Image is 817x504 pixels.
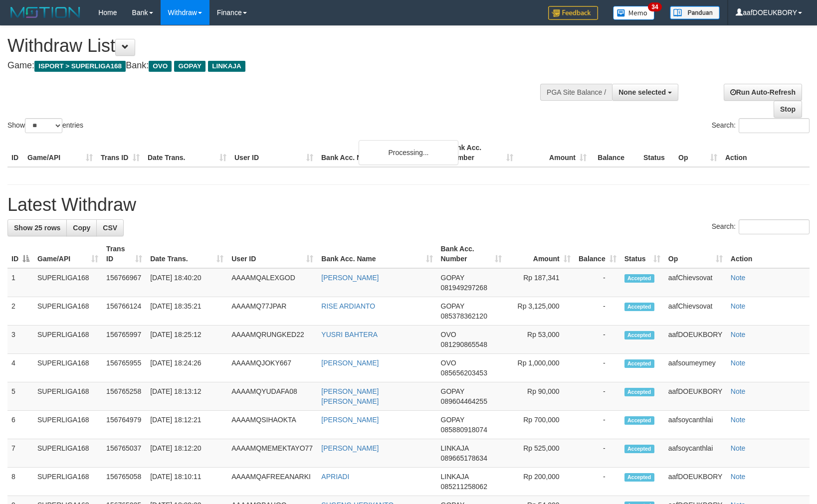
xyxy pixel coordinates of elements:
[7,240,33,268] th: ID: activate to sort column descending
[102,326,146,354] td: 156765997
[731,302,746,310] a: Note
[441,444,469,452] span: LINKAJA
[591,139,639,167] th: Balance
[724,84,802,101] a: Run Auto-Refresh
[102,439,146,468] td: 156765037
[575,326,620,354] td: -
[66,219,97,236] a: Copy
[321,274,379,282] a: [PERSON_NAME]
[441,483,487,491] span: Copy 085211258062 to clipboard
[612,84,678,101] button: None selected
[731,387,746,395] a: Note
[146,468,227,496] td: [DATE] 18:10:11
[731,274,746,282] a: Note
[317,240,436,268] th: Bank Acc. Name: activate to sort column ascending
[7,118,83,133] label: Show entries
[624,274,654,283] span: Accepted
[33,468,102,496] td: SUPERLIGA168
[731,416,746,424] a: Note
[96,219,124,236] a: CSV
[441,312,487,320] span: Copy 085378362120 to clipboard
[33,382,102,411] td: SUPERLIGA168
[575,240,620,268] th: Balance: activate to sort column ascending
[102,354,146,382] td: 156765955
[321,416,379,424] a: [PERSON_NAME]
[575,411,620,439] td: -
[575,297,620,326] td: -
[97,139,144,167] th: Trans ID
[102,268,146,297] td: 156766967
[624,473,654,482] span: Accepted
[712,219,810,234] label: Search:
[146,382,227,411] td: [DATE] 18:13:12
[227,468,317,496] td: AAAAMQAFREEANARKI
[321,331,378,338] a: YUSRI BAHTERA
[144,139,230,167] th: Date Trans.
[613,6,655,20] img: Button%20Memo.svg
[321,473,349,481] a: APRIADI
[441,359,456,367] span: OVO
[506,297,575,326] td: Rp 3,125,000
[575,468,620,496] td: -
[33,411,102,439] td: SUPERLIGA168
[441,473,469,481] span: LINKAJA
[575,439,620,468] td: -
[146,411,227,439] td: [DATE] 18:12:21
[506,268,575,297] td: Rp 187,341
[7,195,810,215] h1: Latest Withdraw
[25,118,62,133] select: Showentries
[7,5,83,20] img: MOTION_logo.png
[102,382,146,411] td: 156765258
[227,382,317,411] td: AAAAMQYUDAFA08
[575,382,620,411] td: -
[441,426,487,434] span: Copy 085880918074 to clipboard
[506,326,575,354] td: Rp 53,000
[648,2,661,11] span: 34
[321,302,375,310] a: RISE ARDIANTO
[146,439,227,468] td: [DATE] 18:12:20
[674,139,721,167] th: Op
[664,297,727,326] td: aafChievsovat
[14,224,60,232] span: Show 25 rows
[540,84,612,101] div: PGA Site Balance /
[624,303,654,311] span: Accepted
[739,118,810,133] input: Search:
[227,326,317,354] td: AAAAMQRUNGKED22
[441,274,464,282] span: GOPAY
[437,240,506,268] th: Bank Acc. Number: activate to sort column ascending
[33,354,102,382] td: SUPERLIGA168
[712,118,810,133] label: Search:
[174,61,205,72] span: GOPAY
[317,139,444,167] th: Bank Acc. Name
[620,240,664,268] th: Status: activate to sort column ascending
[664,468,727,496] td: aafDOEUKBORY
[146,297,227,326] td: [DATE] 18:35:21
[506,439,575,468] td: Rp 525,000
[7,268,33,297] td: 1
[444,139,517,167] th: Bank Acc. Number
[441,369,487,377] span: Copy 085656203453 to clipboard
[227,439,317,468] td: AAAAMQMEMEKTAYO77
[441,416,464,424] span: GOPAY
[7,219,67,236] a: Show 25 rows
[575,354,620,382] td: -
[664,382,727,411] td: aafDOEUKBORY
[618,88,666,96] span: None selected
[739,219,810,234] input: Search:
[441,331,456,338] span: OVO
[664,326,727,354] td: aafDOEUKBORY
[7,139,23,167] th: ID
[230,139,317,167] th: User ID
[548,6,598,20] img: Feedback.jpg
[227,297,317,326] td: AAAAMQ77JPAR
[624,416,654,425] span: Accepted
[208,61,245,72] span: LINKAJA
[575,268,620,297] td: -
[664,439,727,468] td: aafsoycanthlai
[102,297,146,326] td: 156766124
[441,284,487,292] span: Copy 081949297268 to clipboard
[7,36,535,56] h1: Withdraw List
[624,445,654,453] span: Accepted
[441,302,464,310] span: GOPAY
[102,411,146,439] td: 156764979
